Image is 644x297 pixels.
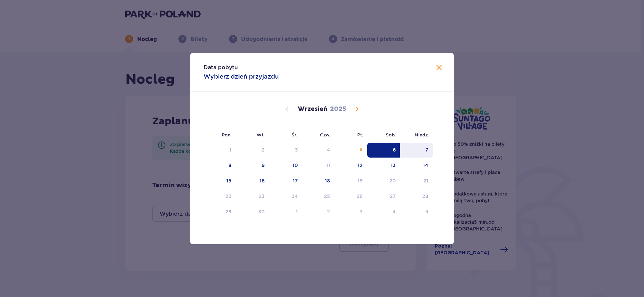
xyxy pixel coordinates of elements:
[260,177,265,184] div: 16
[335,205,367,219] td: Not available. piątek, 3 października 2025
[236,205,269,219] td: Not available. wtorek, 30 września 2025
[293,177,298,184] div: 17
[292,162,298,169] div: 10
[367,205,400,219] td: Not available. sobota, 4 października 2025
[391,162,396,169] div: 13
[190,92,454,231] div: Calendar
[236,143,269,158] td: Not available. wtorek, 2 września 2025
[225,193,231,200] div: 22
[327,146,330,153] div: 4
[358,177,363,184] div: 19
[269,189,303,204] td: Not available. środa, 24 września 2025
[204,143,236,158] td: Not available. poniedziałek, 1 września 2025
[296,208,298,215] div: 1
[360,208,363,215] div: 3
[226,177,231,184] div: 15
[367,143,400,158] td: Selected as start date. sobota, 6 września 2025
[392,208,396,215] div: 4
[400,174,433,188] td: Not available. niedziela, 21 września 2025
[262,146,265,153] div: 2
[225,208,231,215] div: 29
[259,193,265,200] div: 23
[222,132,232,137] small: Pon.
[324,193,330,200] div: 25
[335,158,367,173] td: Choose piątek, 12 września 2025 as your check-out date. It’s available.
[367,158,400,173] td: Choose sobota, 13 września 2025 as your check-out date. It’s available.
[204,189,236,204] td: Not available. poniedziałek, 22 września 2025
[295,146,298,153] div: 3
[357,132,363,137] small: Pt.
[303,189,335,204] td: Not available. czwartek, 25 września 2025
[291,132,298,137] small: Śr.
[204,158,236,173] td: Choose poniedziałek, 8 września 2025 as your check-out date. It’s available.
[303,158,335,173] td: Choose czwartek, 11 września 2025 as your check-out date. It’s available.
[326,162,330,169] div: 11
[236,158,269,173] td: Choose wtorek, 9 września 2025 as your check-out date. It’s available.
[358,162,363,169] div: 12
[389,177,396,184] div: 20
[257,132,265,137] small: Wt.
[269,158,303,173] td: Choose środa, 10 września 2025 as your check-out date. It’s available.
[229,146,231,153] div: 1
[367,189,400,204] td: Not available. sobota, 27 września 2025
[335,189,367,204] td: Not available. piątek, 26 września 2025
[393,146,396,153] div: 6
[303,205,335,219] td: Not available. czwartek, 2 października 2025
[327,208,330,215] div: 2
[204,174,236,188] td: Choose poniedziałek, 15 września 2025 as your check-out date. It’s available.
[258,208,265,215] div: 30
[236,174,269,188] td: Choose wtorek, 16 września 2025 as your check-out date. It’s available.
[291,193,298,200] div: 24
[204,205,236,219] td: Not available. poniedziałek, 29 września 2025
[400,143,433,158] td: Choose niedziela, 7 września 2025 as your check-out date. It’s available.
[400,158,433,173] td: Choose niedziela, 14 września 2025 as your check-out date. It’s available.
[386,132,396,137] small: Sob.
[320,132,330,137] small: Czw.
[262,162,265,169] div: 9
[367,174,400,188] td: Not available. sobota, 20 września 2025
[400,189,433,204] td: Not available. niedziela, 28 września 2025
[390,193,396,200] div: 27
[303,174,335,188] td: Choose czwartek, 18 września 2025 as your check-out date. It’s available.
[325,177,330,184] div: 18
[303,143,335,158] td: Not available. czwartek, 4 września 2025
[357,193,363,200] div: 26
[269,143,303,158] td: Not available. środa, 3 września 2025
[415,132,429,137] small: Niedz.
[400,205,433,219] td: Not available. niedziela, 5 października 2025
[335,174,367,188] td: Not available. piątek, 19 września 2025
[269,174,303,188] td: Choose środa, 17 września 2025 as your check-out date. It’s available.
[335,143,367,158] td: Choose piątek, 5 września 2025 as your check-out date. It’s available.
[236,189,269,204] td: Not available. wtorek, 23 września 2025
[228,162,231,169] div: 8
[360,146,363,153] div: 5
[330,105,346,113] p: 2025
[298,105,327,113] p: Wrzesień
[269,205,303,219] td: Not available. środa, 1 października 2025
